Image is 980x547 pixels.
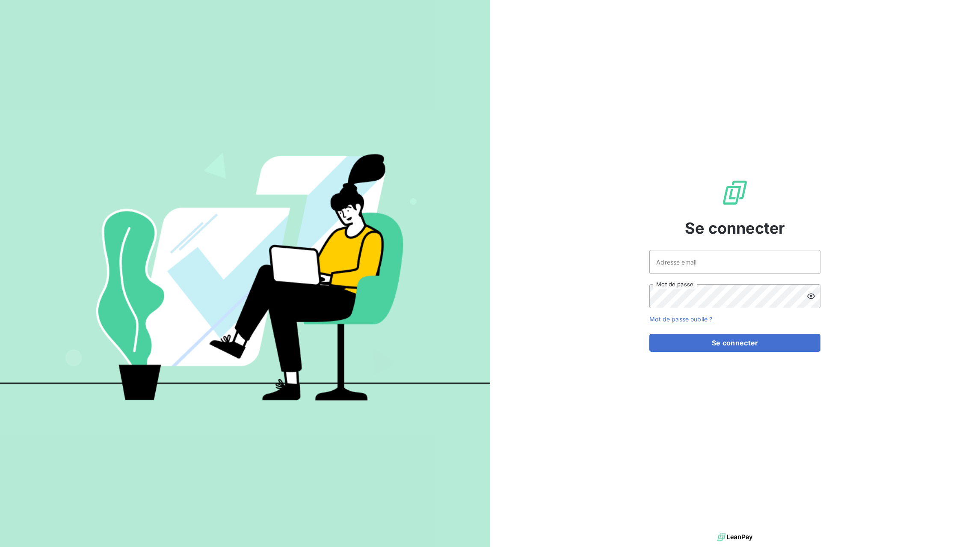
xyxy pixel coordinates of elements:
[685,217,785,240] span: Se connecter
[649,315,712,323] a: Mot de passe oublié ?
[721,179,749,206] img: Logo LeanPay
[649,334,820,352] button: Se connecter
[649,250,820,274] input: placeholder
[717,531,752,544] img: logo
